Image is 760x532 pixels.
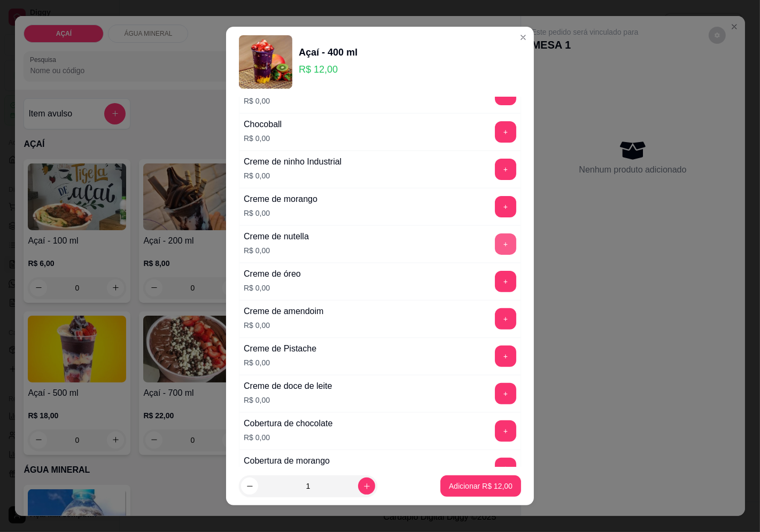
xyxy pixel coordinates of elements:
button: add [495,233,516,255]
button: add [495,121,516,143]
p: R$ 12,00 [299,62,358,77]
button: add [495,458,516,479]
div: Creme de morango [244,193,317,206]
button: decrease-product-quantity [241,478,258,495]
div: Cobertura de chocolate [244,417,332,430]
div: Creme de óreo [244,268,301,280]
div: Creme de amendoim [244,305,323,318]
button: Adicionar R$ 12,00 [440,475,521,497]
p: R$ 0,00 [244,170,342,181]
p: R$ 0,00 [244,283,301,293]
button: add [495,346,516,367]
p: R$ 0,00 [244,96,270,106]
p: R$ 0,00 [244,357,316,368]
div: Cobertura de morango [244,455,330,467]
p: R$ 0,00 [244,432,332,443]
p: R$ 0,00 [244,133,282,144]
div: Chocoball [244,118,282,131]
button: add [495,420,516,442]
p: R$ 0,00 [244,208,317,218]
img: product-image [239,35,292,89]
button: add [495,308,516,330]
p: R$ 0,00 [244,320,323,331]
button: add [495,159,516,180]
div: Creme de ninho Industrial [244,155,342,168]
p: R$ 0,00 [244,245,309,256]
div: Creme de Pistache [244,342,316,355]
div: Creme de doce de leite [244,380,332,393]
p: R$ 0,00 [244,395,332,405]
button: add [495,196,516,217]
button: increase-product-quantity [358,478,375,495]
div: Açaí - 400 ml [299,45,358,60]
button: Close [515,29,532,46]
p: Adicionar R$ 12,00 [449,481,513,491]
button: add [495,271,516,292]
button: add [495,383,516,404]
div: Creme de nutella [244,230,309,243]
